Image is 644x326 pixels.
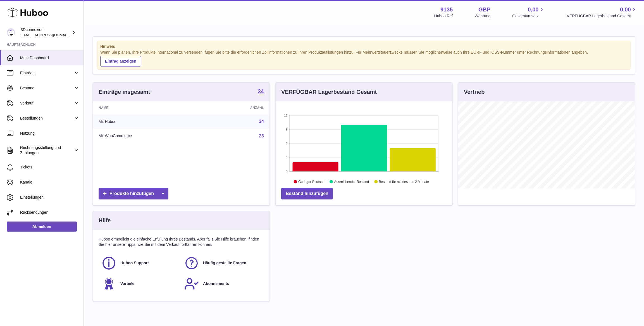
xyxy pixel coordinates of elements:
span: [EMAIL_ADDRESS][DOMAIN_NAME] [21,33,82,37]
text: 0 [286,170,287,173]
div: Währung [475,13,491,19]
span: Verkauf [20,101,73,106]
text: 3 [286,156,287,159]
h3: Einträge insgesamt [99,88,150,96]
a: Abmelden [7,222,77,232]
span: Huboo Support [120,260,149,266]
span: Bestellungen [20,116,73,121]
a: 34 [258,89,264,95]
a: 23 [259,134,264,138]
span: Rücksendungen [20,210,79,215]
div: Wenn Sie planen, Ihre Produkte international zu versenden, fügen Sie bitte die erforderlichen Zol... [100,50,628,66]
span: Gesamtumsatz [512,13,545,19]
strong: 34 [258,89,264,94]
span: Bestand [20,85,73,91]
text: 12 [284,114,287,117]
span: Einstellungen [20,195,79,200]
a: Vorteile [101,276,178,291]
text: 9 [286,128,287,131]
a: Produkte hinzufügen [99,188,168,199]
strong: Hinweis [100,44,628,49]
span: Abonnements [203,281,229,286]
text: Geringer Bestand [298,180,325,184]
text: Ausreichender Bestand [334,180,369,184]
span: VERFÜGBAR Lagerbestand Gesamt [567,13,637,19]
th: Name [93,101,206,114]
a: Bestand hinzufügen [281,188,333,199]
h3: Hilfe [99,217,111,224]
span: Tickets [20,165,79,170]
h3: VERFÜGBAR Lagerbestand Gesamt [281,88,377,96]
strong: 9135 [440,6,453,13]
div: Huboo Ref [434,13,453,19]
img: order_eu@3dconnexion.com [7,28,15,37]
a: 0,00 VERFÜGBAR Lagerbestand Gesamt [567,6,637,19]
span: Vorteile [120,281,134,286]
span: Rechnungsstellung und Zahlungen [20,145,73,156]
text: 6 [286,142,287,145]
strong: GBP [478,6,490,13]
span: Einträge [20,70,73,76]
text: Bestand für mindestens 2 Monate [379,180,429,184]
span: Nutzung [20,131,79,136]
th: Anzahl [206,101,269,114]
a: Huboo Support [101,256,178,271]
a: 34 [259,119,264,124]
span: Häufig gestellte Fragen [203,260,246,266]
a: Häufig gestellte Fragen [184,256,261,271]
a: Abonnements [184,276,261,291]
p: Huboo ermöglicht die einfache Erfüllung Ihres Bestands. Aber falls Sie Hilfe brauchen, finden Sie... [99,237,264,247]
a: 0,00 Gesamtumsatz [512,6,545,19]
div: 3Dconnexion [21,27,71,38]
td: Mit WooCommerce [93,129,206,143]
span: Kanäle [20,180,79,185]
a: Eintrag anzeigen [100,56,141,66]
td: Mit Huboo [93,114,206,129]
span: 0,00 [620,6,631,13]
span: 0,00 [528,6,539,13]
h3: Vertrieb [464,88,485,96]
span: Mein Dashboard [20,55,79,61]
